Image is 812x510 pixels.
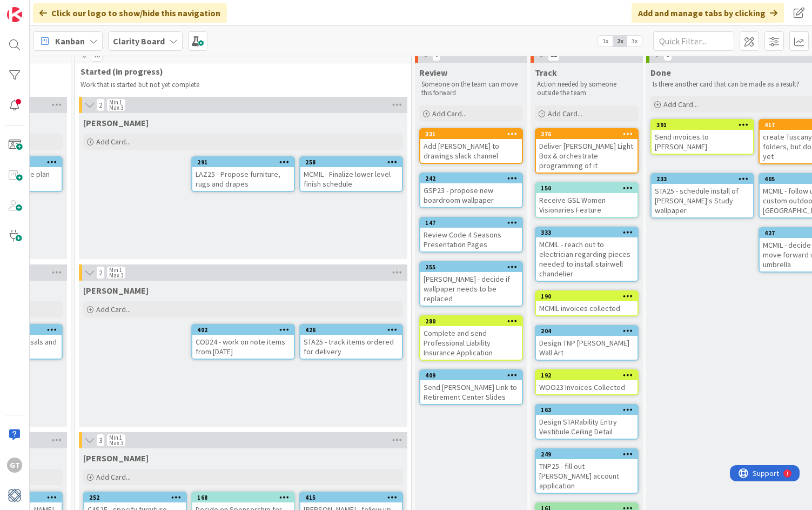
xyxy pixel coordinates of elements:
div: 376Deliver [PERSON_NAME] Light Box & orchestrate programming of it [536,129,637,173]
div: 168 [197,494,294,501]
div: 333 [536,228,637,237]
span: 1x [598,36,613,47]
p: Someone on the team can move this forward [421,80,521,98]
div: Add [PERSON_NAME] to drawings slack channel [420,139,522,163]
div: 242GSP23 - propose new boardroom wallpaper [420,174,522,207]
div: 150Receive GSL Women Visionaries Feature [536,183,637,217]
div: Design STARability Entry Vestibule Ceiling Detail [536,415,637,439]
a: 192WOO23 Invoices Collected [535,369,639,395]
a: 391Send invoices to [PERSON_NAME] [650,119,754,155]
a: 204Design TNP [PERSON_NAME] Wall Art [535,325,639,361]
div: 233 [652,174,753,184]
div: Send [PERSON_NAME] Link to Retirement Center Slides [420,380,522,404]
span: 2 [96,266,105,279]
span: 2x [613,36,627,47]
div: Max 3 [109,273,123,278]
div: 409Send [PERSON_NAME] Link to Retirement Center Slides [420,370,522,404]
div: 190MCMIL invoices collected [536,292,637,315]
div: Design TNP [PERSON_NAME] Wall Art [536,336,637,360]
div: 252 [84,493,186,502]
div: 150 [541,184,637,192]
div: MCMIL invoices collected [536,301,637,315]
div: 258 [305,158,402,166]
span: Gina [83,117,149,128]
div: 331 [425,130,522,138]
span: Add Card... [663,100,698,109]
a: 147Review Code 4 Seasons Presentation Pages [419,217,523,253]
span: 3x [627,36,642,47]
a: 258MCMIL - Finalize lower level finish schedule [299,156,403,192]
div: Add and manage tabs by clicking [632,3,784,23]
div: 376 [536,129,637,139]
input: Quick Filter... [653,31,734,51]
a: 233STA25 - schedule install of [PERSON_NAME]'s Study wallpaper [650,173,754,218]
div: STA25 - schedule install of [PERSON_NAME]'s Study wallpaper [652,184,753,217]
div: MCMIL - Finalize lower level finish schedule [300,167,402,191]
div: 391 [656,121,753,129]
div: 192 [541,372,637,379]
div: LAZ25 - Propose furniture, rugs and drapes [192,167,294,191]
div: 147Review Code 4 Seasons Presentation Pages [420,218,522,251]
div: 331Add [PERSON_NAME] to drawings slack channel [420,129,522,163]
div: 190 [536,292,637,301]
div: 168 [192,493,294,502]
span: Track [535,67,557,78]
div: 147 [425,219,522,227]
div: 255 [425,263,522,271]
a: 291LAZ25 - Propose furniture, rugs and drapes [191,156,295,192]
div: COD24 - work on note items from [DATE] [192,335,294,359]
div: 280 [425,317,522,325]
div: 150 [536,183,637,193]
div: 376 [541,130,637,138]
p: Work that is started but not yet complete [80,81,406,89]
a: 255[PERSON_NAME] - decide if wallpaper needs to be replaced [419,261,523,307]
div: Min 1 [109,435,122,440]
div: 291LAZ25 - Propose furniture, rugs and drapes [192,157,294,191]
span: Lisa K. [83,453,149,463]
div: 252 [89,494,186,501]
div: 426 [300,325,402,335]
div: 291 [197,158,294,166]
div: MCMIL - reach out to electrician regarding pieces needed to install stairwell chandelier [536,237,637,281]
div: 409 [425,372,522,379]
div: 1 [56,4,59,13]
div: 402COD24 - work on note items from [DATE] [192,325,294,359]
a: 242GSP23 - propose new boardroom wallpaper [419,173,523,208]
a: 376Deliver [PERSON_NAME] Light Box & orchestrate programming of it [535,128,639,174]
div: Complete and send Professional Liability Insurance Application [420,326,522,360]
p: Action needed by someone outside the team [537,80,636,98]
div: Min 1 [109,100,122,105]
div: Receive GSL Women Visionaries Feature [536,193,637,217]
span: Review [419,67,447,78]
div: 192WOO23 Invoices Collected [536,370,637,394]
div: TNP25 - fill out [PERSON_NAME] account application [536,459,637,493]
div: Max 3 [109,440,123,446]
div: 391Send invoices to [PERSON_NAME] [652,120,753,154]
div: 291 [192,157,294,167]
div: 426 [305,326,402,334]
div: STA25 - track items ordered for delivery [300,335,402,359]
a: 249TNP25 - fill out [PERSON_NAME] account application [535,448,639,494]
a: 333MCMIL - reach out to electrician regarding pieces needed to install stairwell chandelier [535,227,639,282]
div: 415 [300,493,402,502]
div: 331 [420,129,522,139]
a: 280Complete and send Professional Liability Insurance Application [419,315,523,361]
img: avatar [7,488,22,503]
div: Click our logo to show/hide this navigation [33,3,227,23]
div: Min 1 [109,267,122,273]
div: Review Code 4 Seasons Presentation Pages [420,228,522,251]
img: Visit kanbanzone.com [7,7,22,22]
div: 426STA25 - track items ordered for delivery [300,325,402,359]
span: Support [23,2,49,15]
div: 280 [420,316,522,326]
a: 426STA25 - track items ordered for delivery [299,324,403,360]
div: 163Design STARability Entry Vestibule Ceiling Detail [536,405,637,439]
div: WOO23 Invoices Collected [536,380,637,394]
div: 242 [420,174,522,183]
div: 147 [420,218,522,228]
div: 242 [425,175,522,182]
span: Add Card... [432,109,467,118]
div: 409 [420,370,522,380]
div: 192 [536,370,637,380]
span: Started (in progress) [80,66,398,77]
